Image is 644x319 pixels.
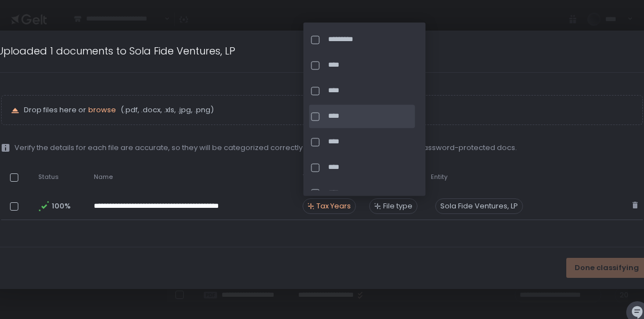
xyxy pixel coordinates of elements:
div: Sola Fide Ventures, LP [435,198,523,214]
span: 100% [52,201,69,211]
button: browse [88,105,116,115]
span: Name [94,173,113,181]
p: Drop files here or [24,105,633,115]
span: Status [38,173,59,181]
span: File type [383,201,412,211]
span: Tax Years [316,201,351,211]
span: Tax Years [303,173,333,181]
span: Entity [431,173,447,181]
span: Verify the details for each file are accurate, so they will be categorized correctly and your tea... [14,143,517,153]
span: (.pdf, .docx, .xls, .jpg, .png) [118,105,214,115]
